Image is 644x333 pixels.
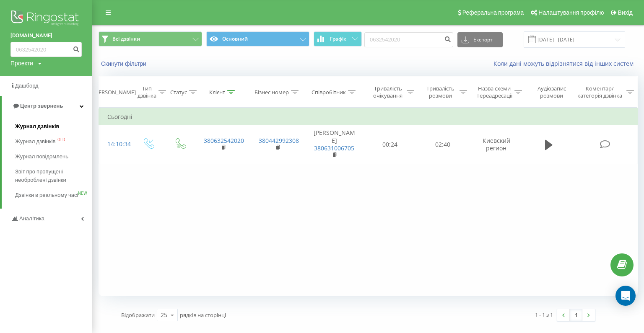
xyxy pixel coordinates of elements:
td: Сьогодні [99,108,638,125]
button: Основний [206,31,310,46]
a: 380632542020 [204,137,244,145]
input: Пошук за номером [364,32,453,47]
div: Співробітник [312,89,346,96]
div: Назва схеми переадресації [476,85,512,99]
button: Графік [314,31,362,46]
div: Аудіозапис розмови [531,85,572,99]
div: Проекти [10,59,33,67]
a: [DOMAIN_NAME] [10,31,82,40]
span: Відображати [121,311,155,319]
div: Тривалість розмови [424,85,457,99]
span: Журнал повідомлень [15,152,68,161]
span: Журнал дзвінків [15,122,60,131]
img: Ringostat logo [10,8,82,29]
button: Всі дзвінки [99,31,202,46]
span: Графік [330,36,346,42]
span: Вихід [618,9,633,16]
a: Центр звернень [2,96,92,116]
a: Дзвінки в реальному часіNEW [15,188,92,203]
td: [PERSON_NAME] [305,125,364,164]
a: Журнал дзвінківOLD [15,134,92,149]
a: Журнал дзвінків [15,119,92,134]
td: 02:40 [416,125,469,164]
td: 00:24 [364,125,416,164]
span: Центр звернень [20,103,63,109]
span: Журнал дзвінків [15,137,55,146]
div: Статус [170,89,187,96]
div: Тип дзвінка [138,85,156,99]
a: 380442992308 [259,137,299,145]
span: Реферальна програма [462,9,524,16]
span: Налаштування профілю [538,9,604,16]
div: 14:10:34 [107,136,124,152]
div: 1 - 1 з 1 [535,310,553,319]
span: Дашборд [15,83,39,89]
span: Звіт про пропущені необроблені дзвінки [15,168,88,184]
div: Бізнес номер [254,89,289,96]
a: Звіт про пропущені необроблені дзвінки [15,164,92,188]
span: Аналiтика [19,215,44,222]
span: Дзвінки в реальному часі [15,191,78,199]
td: Киевский регион [469,125,524,164]
span: рядків на сторінці [180,311,226,319]
div: Коментар/категорія дзвінка [575,85,624,99]
a: 1 [570,309,582,321]
a: Журнал повідомлень [15,149,92,164]
div: [PERSON_NAME] [93,89,136,96]
div: Клієнт [209,89,225,96]
input: Пошук за номером [10,42,82,57]
span: Всі дзвінки [112,36,140,42]
a: 380631006705 [314,144,354,152]
div: Тривалість очікування [371,85,405,99]
button: Скинути фільтри [99,60,151,67]
div: 25 [161,311,167,319]
button: Експорт [457,32,503,47]
div: Open Intercom Messenger [615,286,636,306]
a: Коли дані можуть відрізнятися вiд інших систем [493,59,638,67]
